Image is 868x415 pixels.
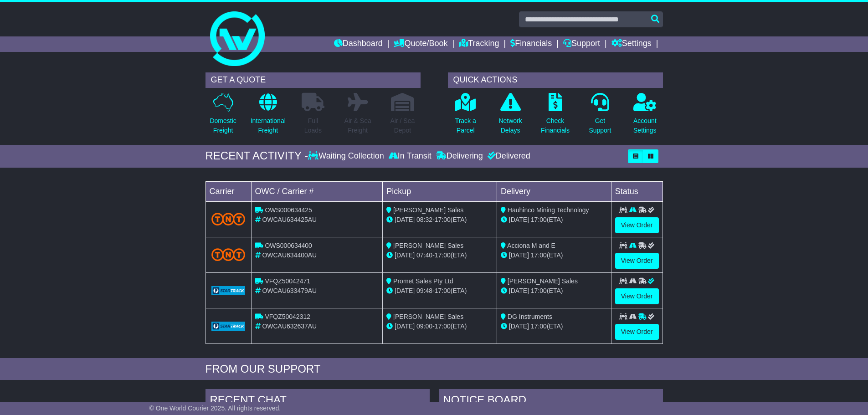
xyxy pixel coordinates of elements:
[251,181,383,201] td: OWC / Carrier #
[395,216,415,223] span: [DATE]
[416,287,432,294] span: 09:48
[211,286,246,295] img: GetCarrierServiceLogo
[498,116,522,135] p: Network Delays
[501,251,607,260] div: (ETA)
[435,287,451,294] span: 17:00
[265,242,312,249] span: OWS000634400
[205,363,663,376] div: FROM OUR SUPPORT
[334,36,383,52] a: Dashboard
[386,151,434,161] div: In Transit
[393,277,453,285] span: Promet Sales Pty Ltd
[498,92,522,140] a: NetworkDelays
[308,151,386,161] div: Waiting Collection
[633,116,657,135] p: Account Settings
[211,248,246,261] img: TNT_Domestic.png
[386,251,493,260] div: - (ETA)
[485,151,530,161] div: Delivered
[435,323,451,330] span: 17:00
[394,36,447,52] a: Quote/Book
[633,92,657,140] a: AccountSettings
[501,286,607,296] div: (ETA)
[455,92,477,140] a: Track aParcel
[344,116,371,135] p: Air & Sea Freight
[386,286,493,296] div: - (ETA)
[383,181,497,201] td: Pickup
[416,323,432,330] span: 09:00
[395,287,415,294] span: [DATE]
[211,213,246,225] img: TNT_Domestic.png
[149,405,281,412] span: © One World Courier 2025. All rights reserved.
[611,181,663,201] td: Status
[588,92,611,140] a: GetSupport
[509,216,529,223] span: [DATE]
[393,206,463,214] span: [PERSON_NAME] Sales
[615,324,659,340] a: View Order
[448,72,663,88] div: QUICK ACTIONS
[510,36,552,52] a: Financials
[265,206,312,214] span: OWS000634425
[416,216,432,223] span: 08:32
[541,116,570,135] p: Check Financials
[531,287,547,294] span: 17:00
[531,216,547,223] span: 17:00
[563,36,600,52] a: Support
[205,389,430,414] div: RECENT CHAT
[262,287,317,294] span: OWCAU633479AU
[262,323,317,330] span: OWCAU632637AU
[615,253,659,269] a: View Order
[507,242,555,249] span: Acciona M and E
[250,92,286,140] a: InternationalFreight
[455,116,476,135] p: Track a Parcel
[509,323,529,330] span: [DATE]
[205,72,421,88] div: GET A QUOTE
[615,217,659,233] a: View Order
[262,251,317,259] span: OWCAU634400AU
[386,215,493,225] div: - (ETA)
[265,277,310,285] span: VFQZ50042471
[501,322,607,331] div: (ETA)
[265,313,310,320] span: VFQZ50042312
[416,251,432,259] span: 07:40
[508,313,552,320] span: DG Instruments
[302,116,324,135] p: Full Loads
[209,92,236,140] a: DomesticFreight
[251,116,286,135] p: International Freight
[501,215,607,225] div: (ETA)
[509,287,529,294] span: [DATE]
[439,389,663,414] div: NOTICE BOARD
[205,149,308,163] div: RECENT ACTIVITY -
[205,181,251,201] td: Carrier
[508,206,589,214] span: Hauhinco Mining Technology
[395,251,415,259] span: [DATE]
[531,251,547,259] span: 17:00
[395,323,415,330] span: [DATE]
[611,36,652,52] a: Settings
[386,322,493,331] div: - (ETA)
[497,181,611,201] td: Delivery
[390,116,415,135] p: Air / Sea Depot
[393,242,463,249] span: [PERSON_NAME] Sales
[210,116,236,135] p: Domestic Freight
[435,251,451,259] span: 17:00
[540,92,570,140] a: CheckFinancials
[434,151,485,161] div: Delivering
[508,277,578,285] span: [PERSON_NAME] Sales
[531,323,547,330] span: 17:00
[211,322,246,331] img: GetCarrierServiceLogo
[459,36,499,52] a: Tracking
[615,288,659,304] a: View Order
[509,251,529,259] span: [DATE]
[589,116,611,135] p: Get Support
[262,216,317,223] span: OWCAU634425AU
[393,313,463,320] span: [PERSON_NAME] Sales
[435,216,451,223] span: 17:00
